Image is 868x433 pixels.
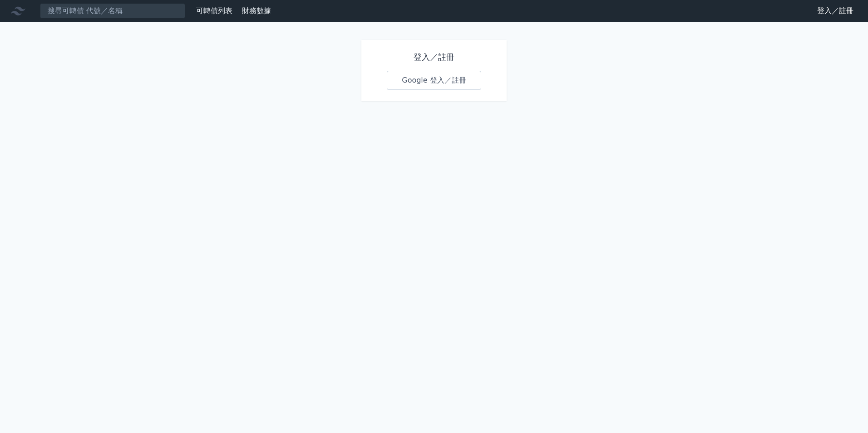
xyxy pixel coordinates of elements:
[40,3,185,19] input: 搜尋可轉債 代號／名稱
[810,4,861,18] a: 登入／註冊
[387,71,481,90] a: Google 登入／註冊
[196,6,232,15] a: 可轉債列表
[387,51,481,64] h1: 登入／註冊
[242,6,271,15] a: 財務數據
